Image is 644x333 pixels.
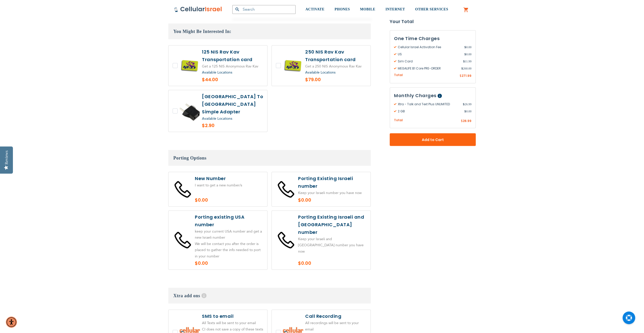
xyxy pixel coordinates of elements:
[464,52,471,57] span: 0.00
[394,92,437,99] span: Monthly Charges
[202,116,232,121] a: Available Locations
[4,150,9,164] div: Reviews
[438,94,442,98] span: Help
[6,317,17,328] div: Accessibility Menu
[464,45,466,49] span: $
[394,59,463,64] span: Sim Card
[406,137,459,143] span: Add to Cart
[202,70,232,75] a: Available Locations
[464,52,466,57] span: $
[394,35,471,42] h3: One Time Charges
[394,52,464,57] span: US
[173,293,200,298] span: Xtra add ons
[394,102,463,107] span: Xtra - Talk and Text Plus UNLIMITED
[394,109,464,114] span: 2 GB
[360,7,376,11] span: MOBILE
[463,59,471,64] span: 11.99
[232,5,296,14] input: Search
[390,18,476,25] strong: Your Total
[394,45,464,49] span: Cellular Israel Activation Fee
[461,66,463,71] span: $
[415,7,448,11] span: OTHER SERVICES
[463,59,465,64] span: $
[385,7,405,11] span: INTERNET
[460,74,462,78] span: $
[394,66,461,71] span: MEGALIFE B1 Core PRE-ORDER
[335,7,350,11] span: PHONES
[463,102,465,107] span: $
[394,118,403,123] span: Total
[463,102,471,107] span: 26.99
[461,119,463,124] span: $
[305,7,324,11] span: ACTIVATE
[173,155,206,161] span: Porting Options
[173,29,231,34] span: You Might Be Interested In:
[461,66,471,71] span: 260.00
[464,109,466,114] span: $
[464,109,471,114] span: 0.00
[305,70,336,75] a: Available Locations
[174,6,222,12] img: Cellular Israel Logo
[394,73,403,78] span: Total
[463,119,471,123] span: 26.99
[390,133,476,146] button: Add to Cart
[462,74,471,78] span: 271.99
[464,45,471,49] span: 0.00
[201,293,206,298] span: Help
